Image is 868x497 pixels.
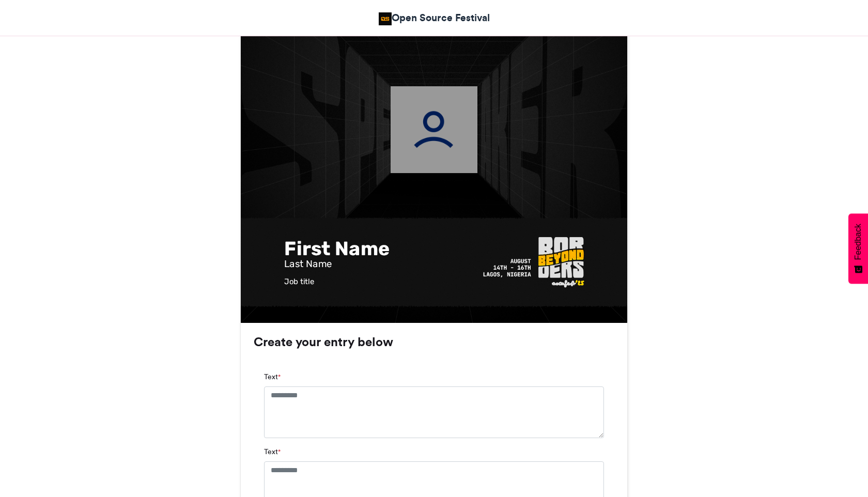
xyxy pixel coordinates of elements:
[284,276,477,287] div: Job title
[379,12,392,25] img: Open Source Community Africa
[284,235,477,262] div: First Name
[264,446,281,457] label: Text
[391,86,477,173] img: user_filled.png
[854,224,863,260] span: Feedback
[264,371,281,382] label: Text
[284,257,477,270] div: Last Name
[254,336,614,348] h3: Create your entry below
[379,10,490,25] a: Open Source Festival
[848,213,868,284] button: Feedback - Show survey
